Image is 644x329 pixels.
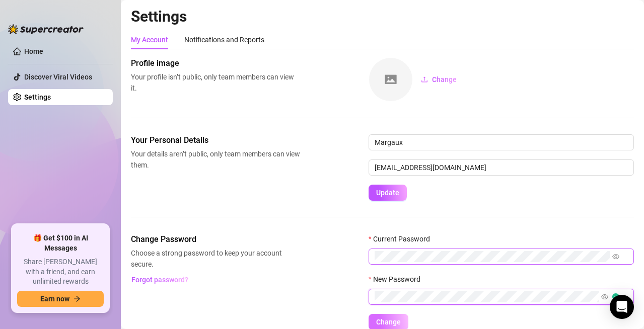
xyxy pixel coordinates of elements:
[369,233,437,244] label: Current Password
[131,71,300,94] span: Your profile isn’t public, only team members can view it.
[24,47,43,55] a: Home
[17,257,104,287] span: Share [PERSON_NAME] with a friend, and earn unlimited rewards
[375,251,610,262] input: Current Password
[131,7,634,26] h2: Settings
[375,291,599,302] input: New Password
[131,248,300,270] span: Choose a strong password to keep your account secure.
[369,274,427,285] label: New Password
[376,189,399,197] span: Update
[184,34,264,45] div: Notifications and Reports
[131,233,300,245] span: Change Password
[376,318,401,326] span: Change
[601,293,608,300] span: eye
[74,295,81,302] span: arrow-right
[17,291,104,307] button: Earn nowarrow-right
[17,233,104,253] span: 🎁 Get $100 in AI Messages
[369,58,412,101] img: square-placeholder.png
[369,159,634,176] input: Enter new email
[131,57,300,69] span: Profile image
[131,276,188,284] span: Forgot password?
[131,134,300,146] span: Your Personal Details
[369,134,634,150] input: Enter name
[24,93,51,101] a: Settings
[8,24,84,34] img: logo-BBDzfeDw.svg
[40,295,69,303] span: Earn now
[24,73,92,81] a: Discover Viral Videos
[421,76,428,83] span: upload
[610,295,634,319] div: Open Intercom Messenger
[131,148,300,171] span: Your details aren’t public, only team members can view them.
[612,253,619,260] span: eye
[131,34,168,45] div: My Account
[369,185,407,201] button: Update
[131,272,188,288] button: Forgot password?
[432,75,457,84] span: Change
[413,71,465,88] button: Change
